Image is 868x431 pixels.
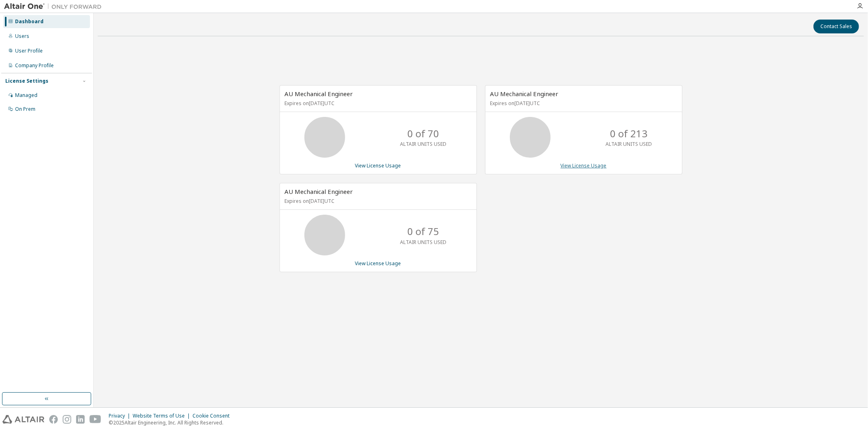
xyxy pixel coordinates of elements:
p: ALTAIR UNITS USED [400,141,446,147]
span: AU Mechanical Engineer [490,90,559,98]
img: instagram.svg [63,415,71,424]
img: altair_logo.svg [2,415,44,424]
div: Company Profile [15,62,54,69]
div: License Settings [5,78,48,84]
a: View License Usage [561,162,607,169]
p: 0 of 213 [610,127,647,141]
p: Expires on [DATE] UTC [490,100,675,107]
div: Privacy [109,413,133,419]
p: Expires on [DATE] UTC [285,198,470,205]
img: Altair One [4,2,106,11]
img: youtube.svg [90,415,101,424]
div: User Profile [15,48,43,54]
img: facebook.svg [49,415,58,424]
div: Dashboard [15,18,44,25]
p: ALTAIR UNITS USED [400,239,446,246]
div: Managed [15,92,37,99]
span: AU Mechanical Engineer [285,187,353,196]
a: View License Usage [355,260,401,267]
p: © 2025 Altair Engineering, Inc. All Rights Reserved. [109,419,234,426]
div: On Prem [15,106,35,112]
img: linkedin.svg [76,415,85,424]
p: Expires on [DATE] UTC [285,100,470,107]
p: ALTAIR UNITS USED [606,141,652,147]
button: Contact Sales [813,20,859,33]
span: AU Mechanical Engineer [285,90,353,98]
div: Website Terms of Use [133,413,192,419]
p: 0 of 75 [407,224,439,238]
div: Cookie Consent [192,413,234,419]
p: 0 of 70 [407,127,439,141]
a: View License Usage [355,162,401,169]
div: Users [15,33,29,40]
